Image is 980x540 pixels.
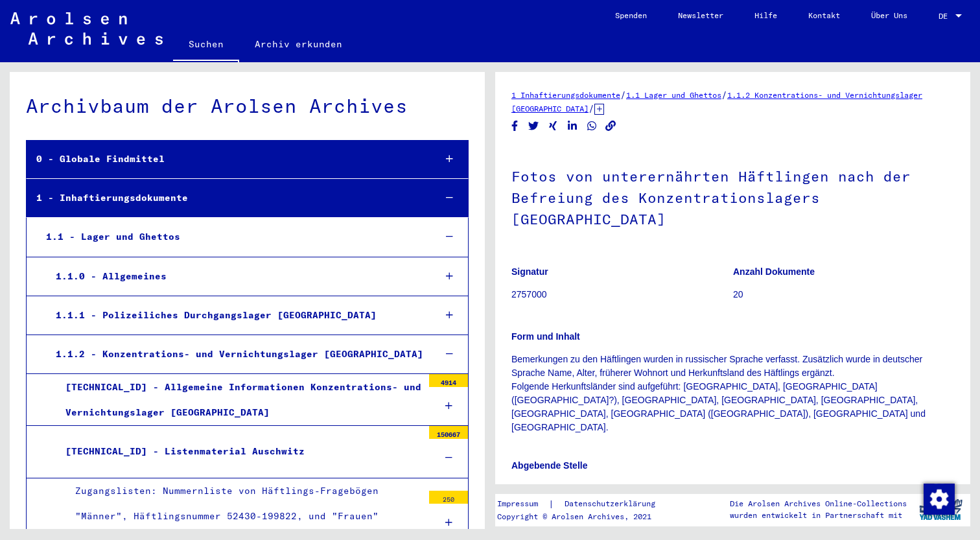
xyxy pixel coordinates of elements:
div: 1.1.0 - Allgemeines [46,264,424,289]
div: [TECHNICAL_ID] - Listenmaterial Auschwitz [56,439,423,464]
div: 150667 [429,426,468,439]
a: Archiv erkunden [239,29,358,60]
p: Panstwowe Muzeum w [GEOGRAPHIC_DATA] ([GEOGRAPHIC_DATA] in [GEOGRAPHIC_DATA]) [511,482,954,495]
a: Impressum [497,497,548,511]
img: yv_logo.png [916,493,965,526]
div: 250 [429,491,468,504]
button: Share on Twitter [527,118,541,134]
p: Copyright © Arolsen Archives, 2021 [497,511,671,522]
span: / [620,89,626,100]
button: Copy link [604,118,618,134]
a: Datenschutzerklärung [554,497,671,511]
p: Die Arolsen Archives Online-Collections [730,498,907,510]
div: 1.1 - Lager und Ghettos [36,224,424,250]
div: [TECHNICAL_ID] - Allgemeine Informationen Konzentrations- und Vernichtungslager [GEOGRAPHIC_DATA] [56,375,423,425]
img: Arolsen_neg.svg [10,12,163,45]
p: 20 [733,288,954,301]
div: 1 - Inhaftierungsdokumente [27,185,424,211]
a: 1.1 Lager und Ghettos [626,90,721,100]
div: Archivbaum der Arolsen Archives [26,91,469,121]
p: wurden entwickelt in Partnerschaft mit [730,510,907,521]
div: 1.1.1 - Polizeiliches Durchgangslager [GEOGRAPHIC_DATA] [46,303,424,328]
div: 4914 [429,374,468,387]
b: Anzahl Dokumente [733,266,815,277]
button: Share on LinkedIn [566,118,579,134]
span: / [721,89,727,100]
div: 1.1.2 - Konzentrations- und Vernichtungslager [GEOGRAPHIC_DATA] [46,342,424,367]
p: Bemerkungen zu den Häftlingen wurden in russischer Sprache verfasst. Zusätzlich wurde in deutsche... [511,353,954,434]
a: 1 Inhaftierungsdokumente [511,90,620,100]
img: Zustimmung ändern [924,484,955,515]
p: 2757000 [511,288,732,301]
div: Zustimmung ändern [923,483,954,514]
b: Abgebende Stelle [511,460,587,471]
b: Form und Inhalt [511,331,580,342]
button: Share on Facebook [508,118,522,134]
div: 0 - Globale Findmittel [27,147,424,172]
b: Signatur [511,266,548,277]
span: / [589,102,594,114]
span: DE [939,12,953,21]
button: Share on WhatsApp [585,118,599,134]
button: Share on Xing [546,118,560,134]
a: Suchen [173,29,239,62]
h1: Fotos von unterernährten Häftlingen nach der Befreiung des Konzentrationslagers [GEOGRAPHIC_DATA] [511,147,954,246]
div: | [497,497,671,511]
